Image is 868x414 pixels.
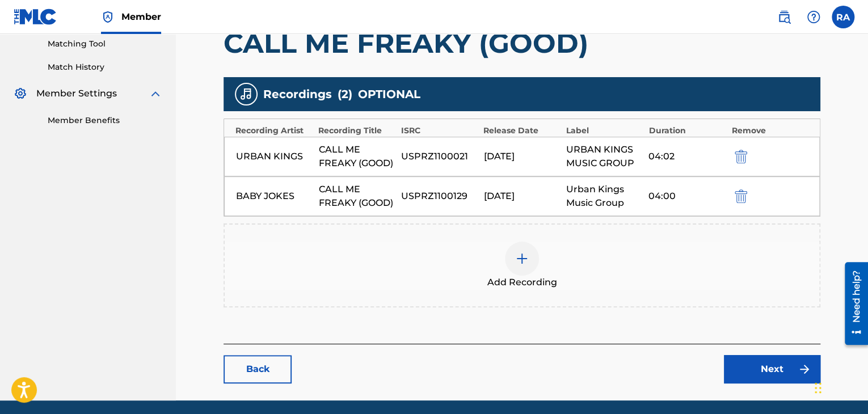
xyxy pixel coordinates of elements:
div: Recording Artist [235,125,313,137]
div: Duration [649,125,726,137]
div: [DATE] [483,150,560,163]
span: ( 2 ) [338,86,352,103]
div: User Menu [832,6,854,28]
div: Remove [731,125,808,137]
div: Recording Title [318,125,395,137]
div: URBAN KINGS [236,150,313,163]
div: 04:00 [648,189,725,203]
img: help [807,10,820,24]
img: 12a2ab48e56ec057fbd8.svg [735,150,747,163]
div: Help [802,6,825,28]
span: OPTIONAL [358,86,420,103]
div: URBAN KINGS MUSIC GROUP [566,143,643,170]
div: Drag [815,371,821,405]
div: 04:02 [648,150,725,163]
div: Urban Kings Music Group [566,183,643,210]
img: Member Settings [14,87,27,100]
div: [DATE] [483,189,560,203]
img: MLC Logo [14,9,57,25]
h1: CALL ME FREAKY (GOOD) [224,26,820,60]
img: recording [239,87,253,101]
a: Matching Tool [48,38,162,50]
a: Back [224,355,292,383]
div: Release Date [483,125,561,137]
img: 12a2ab48e56ec057fbd8.svg [735,189,747,203]
img: f7272a7cc735f4ea7f67.svg [798,362,811,376]
span: Recordings [263,86,332,103]
span: Add Recording [487,276,557,289]
img: Top Rightsholder [101,10,115,24]
div: BABY JOKES [236,189,313,203]
a: Public Search [773,6,795,28]
span: Member Settings [36,87,117,100]
iframe: Chat Widget [811,360,868,414]
div: USPRZ1100021 [401,150,478,163]
span: Member [121,10,161,23]
img: search [777,10,791,24]
a: Member Benefits [48,115,162,126]
a: Next [724,355,820,383]
a: Match History [48,61,162,73]
div: CALL ME FREAKY (GOOD) [318,143,395,170]
div: USPRZ1100129 [401,189,478,203]
div: Label [566,125,643,137]
div: ISRC [401,125,478,137]
div: CALL ME FREAKY (GOOD) [318,183,395,210]
img: expand [149,87,162,100]
img: add [515,252,529,265]
iframe: Resource Center [836,258,868,349]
